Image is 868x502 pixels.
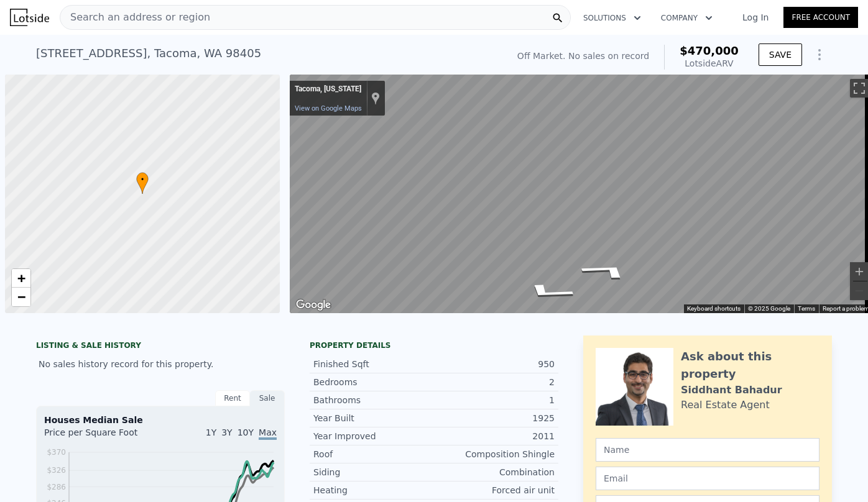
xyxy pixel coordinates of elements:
[434,466,555,478] div: Combination
[434,484,555,496] div: Forced air unit
[17,270,25,286] span: +
[680,44,739,57] span: $470,000
[313,358,434,370] div: Finished Sqft
[313,430,434,442] div: Year Improved
[313,376,434,388] div: Bedrooms
[596,467,820,490] input: Email
[36,340,285,353] div: LISTING & SALE HISTORY
[434,430,555,442] div: 2011
[60,10,210,25] span: Search an address or region
[313,394,434,406] div: Bathrooms
[434,394,555,406] div: 1
[371,91,380,105] a: Show location on map
[293,297,334,313] a: Open this area in Google Maps (opens a new window)
[434,448,555,460] div: Composition Shingle
[259,427,277,440] span: Max
[12,288,30,306] a: Zoom out
[238,427,254,437] span: 10Y
[313,484,434,496] div: Heating
[206,427,216,437] span: 1Y
[501,279,594,305] path: Go West
[560,258,653,284] path: Go East
[680,57,739,70] div: Lotside ARV
[681,383,782,398] div: Siddhant Bahadur
[295,84,361,94] div: Tacoma, [US_STATE]
[47,466,66,475] tspan: $326
[36,45,261,62] div: [STREET_ADDRESS] , Tacoma , WA 98405
[313,466,434,478] div: Siding
[136,174,149,185] span: •
[44,426,160,446] div: Price per Square Foot
[36,353,285,375] div: No sales history record for this property.
[807,42,832,67] button: Show Options
[313,448,434,460] div: Roof
[517,50,649,62] div: Off Market. No sales on record
[434,358,555,370] div: 950
[250,390,285,406] div: Sale
[798,305,815,312] a: Terms (opens in new tab)
[10,9,49,26] img: Lotside
[215,390,250,406] div: Rent
[783,7,858,28] a: Free Account
[136,172,149,194] div: •
[727,11,783,24] a: Log In
[293,297,334,313] img: Google
[47,448,66,457] tspan: $370
[651,7,723,29] button: Company
[748,305,790,312] span: © 2025 Google
[434,376,555,388] div: 2
[596,438,820,462] input: Name
[44,414,277,426] div: Houses Median Sale
[310,340,558,350] div: Property details
[573,7,651,29] button: Solutions
[681,398,770,413] div: Real Estate Agent
[681,348,820,383] div: Ask about this property
[295,104,362,112] a: View on Google Maps
[12,269,30,288] a: Zoom in
[434,412,555,424] div: 1925
[687,304,741,313] button: Keyboard shortcuts
[17,289,25,304] span: −
[313,412,434,424] div: Year Built
[47,483,66,491] tspan: $286
[759,43,802,66] button: SAVE
[221,427,232,437] span: 3Y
